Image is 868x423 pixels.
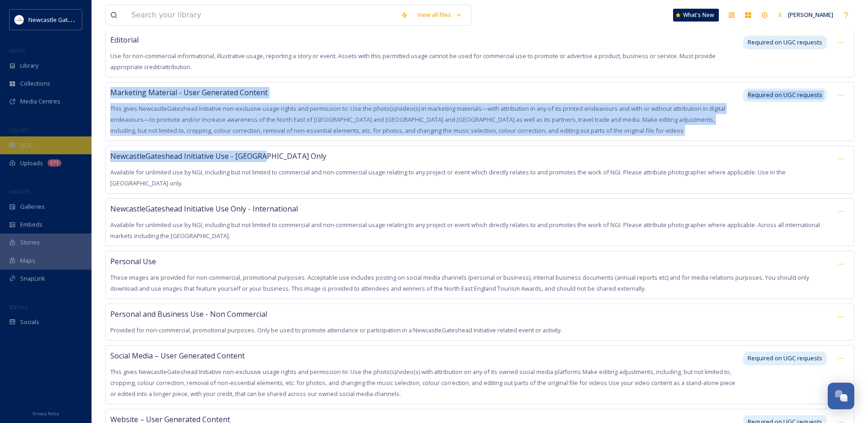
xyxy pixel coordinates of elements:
span: This gives NewcastleGateshead Initiative non-exclusive usage rights and permission to: Use the ph... [110,104,725,135]
span: UGC [20,141,32,150]
span: Stories [20,238,40,247]
span: Newcastle Gateshead Initiative [28,15,113,24]
span: [PERSON_NAME] [788,11,833,19]
span: Required on UGC requests [748,38,822,47]
div: 171 [48,159,61,167]
span: Socials [20,318,39,326]
span: These images are provided for non-commercial, promotional purposes. Acceptable use includes posti... [110,273,809,293]
span: Social Media – User Generated Content [110,351,245,361]
span: Maps [20,256,35,265]
img: DqD9wEUd_400x400.jpg [15,15,24,24]
span: Editorial [110,35,139,45]
span: Use for non-commercial informational, illustrative usage, reporting a story or event. Assets with... [110,52,716,71]
span: NewcastleGateshead Initiative Use - [GEOGRAPHIC_DATA] Only [110,151,326,161]
span: Library [20,61,38,70]
span: MEDIA [9,47,25,54]
span: Media Centres [20,97,60,106]
input: Search your library [127,5,396,25]
span: SnapLink [20,274,45,283]
span: WIDGETS [9,188,30,195]
span: Embeds [20,220,43,229]
span: Available for unlimited use by NGI, including but not limited to commercial and non-commercial us... [110,221,820,240]
a: What's New [673,9,719,22]
span: Available for unlimited use by NGI, including but not limited to commercial and non-commercial us... [110,168,786,187]
span: SOCIALS [9,304,27,310]
span: Uploads [20,159,43,168]
button: Open Chat [828,383,854,409]
span: Personal Use [110,256,156,266]
span: COLLECT [9,127,29,134]
a: View all files [413,6,466,24]
span: Galleries [20,202,45,211]
a: [PERSON_NAME] [773,6,838,24]
span: Provided for non-commercial, promotional purposes. Only be used to promote attendance or particip... [110,326,562,334]
a: Privacy Policy [32,407,59,418]
span: Privacy Policy [32,411,59,417]
span: Required on UGC requests [748,91,822,99]
span: Required on UGC requests [748,354,822,363]
span: NewcastleGateshead Initiative Use Only - International [110,204,298,214]
span: Marketing Material - User Generated Content [110,87,268,98]
span: This gives NewcastleGateshead Initiative non-exclusive usage rights and permission to: Use the ph... [110,368,735,398]
span: Personal and Business Use - Non Commercial [110,309,267,319]
span: Collections [20,79,50,88]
